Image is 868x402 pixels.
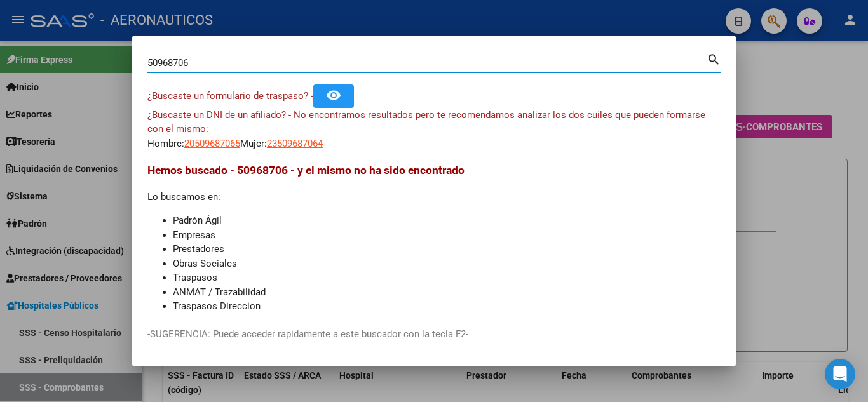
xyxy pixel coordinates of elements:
[147,90,313,102] span: ¿Buscaste un formulario de traspaso? -
[147,164,465,177] span: Hemos buscado - 50968706 - y el mismo no ha sido encontrado
[326,88,341,103] mat-icon: remove_red_eye
[173,271,721,285] li: Traspasos
[173,242,721,257] li: Prestadores
[147,162,721,314] div: Lo buscamos en:
[184,138,240,149] span: 20509687065
[147,108,721,151] div: Hombre: Mujer:
[173,228,721,243] li: Empresas
[173,299,721,314] li: Traspasos Direccion
[267,138,323,149] span: 23509687064
[147,109,705,135] span: ¿Buscaste un DNI de un afiliado? - No encontramos resultados pero te recomendamos analizar los do...
[147,327,721,342] p: -SUGERENCIA: Puede acceder rapidamente a este buscador con la tecla F2-
[825,359,855,389] div: Open Intercom Messenger
[707,51,721,66] mat-icon: search
[173,285,721,300] li: ANMAT / Trazabilidad
[173,257,721,271] li: Obras Sociales
[173,213,721,228] li: Padrón Ágil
